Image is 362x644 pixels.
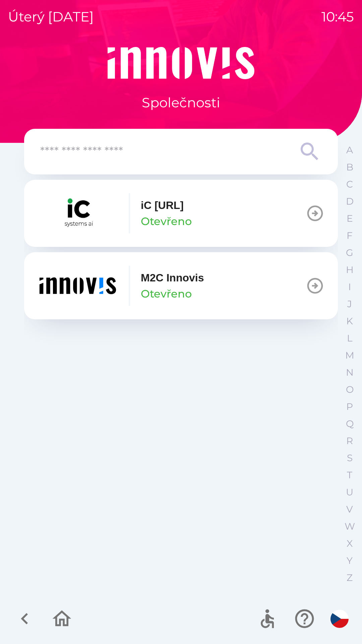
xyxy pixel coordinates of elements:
button: G [341,244,358,261]
button: F [341,227,358,244]
button: Y [341,552,358,569]
p: L [347,332,352,344]
p: F [347,230,353,241]
button: X [341,535,358,552]
p: V [346,503,353,515]
p: D [346,196,354,207]
button: B [341,159,358,176]
p: P [346,401,353,413]
button: V [341,501,358,518]
button: S [341,449,358,467]
p: 10:45 [321,7,354,27]
button: Q [341,415,358,432]
p: B [346,161,353,173]
p: S [347,452,353,464]
p: W [345,521,355,532]
p: Z [347,572,353,584]
button: R [341,432,358,449]
button: M2C InnovisOtevřeno [24,252,338,319]
img: 0b57a2db-d8c2-416d-bc33-8ae43c84d9d8.png [38,193,118,233]
p: iC [URL] [141,197,184,213]
button: N [341,364,358,381]
button: W [341,518,358,535]
button: K [341,313,358,330]
button: T [341,467,358,484]
p: M [345,350,354,361]
p: G [346,247,353,259]
img: ef454dd6-c04b-4b09-86fc-253a1223f7b7.png [38,266,118,306]
button: Z [341,569,358,586]
button: O [341,381,358,398]
p: I [348,281,351,293]
p: Otevřeno [141,213,192,229]
p: N [346,367,354,378]
p: Q [346,418,354,430]
p: E [347,213,353,224]
button: I [341,278,358,296]
p: O [346,384,354,395]
p: Y [347,555,353,567]
img: Logo [24,47,338,79]
p: X [347,538,353,549]
p: M2C Innovis [141,270,204,286]
button: L [341,330,358,347]
p: R [346,435,353,447]
p: U [346,486,353,498]
p: K [346,315,353,327]
button: D [341,193,358,210]
button: H [341,261,358,278]
p: Otevřeno [141,286,192,302]
p: J [347,298,352,310]
p: C [346,178,353,190]
button: C [341,176,358,193]
p: A [346,144,353,156]
button: E [341,210,358,227]
button: P [341,398,358,415]
p: úterý [DATE] [8,7,94,27]
button: iC [URL]Otevřeno [24,180,338,247]
button: U [341,484,358,501]
p: H [346,264,354,276]
button: M [341,347,358,364]
button: J [341,296,358,313]
p: Společnosti [142,93,220,113]
button: A [341,142,358,159]
p: T [347,469,352,481]
img: cs flag [330,610,349,628]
